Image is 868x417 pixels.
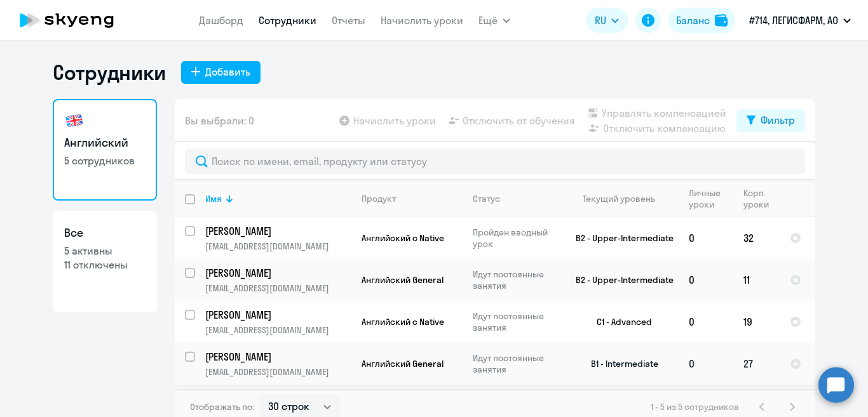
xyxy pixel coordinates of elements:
p: [EMAIL_ADDRESS][DOMAIN_NAME] [205,241,351,252]
button: RU [586,8,628,33]
span: Ещё [478,13,498,28]
td: 0 [679,301,733,343]
a: Дашборд [199,14,243,27]
p: 5 сотрудников [64,154,146,168]
div: Добавить [205,64,250,79]
div: Продукт [362,193,396,204]
img: english [64,110,85,131]
span: Английский General [362,274,444,286]
div: Статус [473,193,500,204]
p: 11 отключены [64,258,146,272]
span: RU [595,13,606,28]
td: 0 [679,259,733,301]
p: Идут постоянные занятия [473,268,560,291]
a: Сотрудники [259,14,316,27]
div: Корп. уроки [743,187,779,210]
a: Начислить уроки [381,14,463,27]
p: Пройден вводный урок [473,227,560,249]
td: 27 [733,343,780,385]
div: Личные уроки [689,187,733,210]
h1: Сотрудники [53,60,166,85]
a: [PERSON_NAME] [205,266,351,280]
p: [PERSON_NAME] [205,266,349,280]
a: [PERSON_NAME] [205,308,351,322]
p: #714, ЛЕГИСФАРМ, АО [749,13,838,28]
span: 1 - 5 из 5 сотрудников [651,401,739,413]
div: Имя [205,193,222,204]
p: [PERSON_NAME] [205,224,349,238]
a: Все5 активны11 отключены [53,211,157,312]
a: [PERSON_NAME] [205,224,351,238]
button: Добавить [181,61,261,84]
button: Балансbalance [668,8,735,33]
td: B2 - Upper-Intermediate [560,217,679,259]
h3: Все [64,225,146,241]
div: Статус [473,193,560,204]
img: balance [715,14,728,27]
td: 19 [733,301,780,343]
td: C1 - Advanced [560,301,679,343]
td: 0 [679,343,733,385]
a: Отчеты [332,14,365,27]
span: Английский General [362,358,444,369]
div: Фильтр [761,112,795,128]
p: [EMAIL_ADDRESS][DOMAIN_NAME] [205,324,351,336]
button: Фильтр [736,109,805,132]
span: Английский с Native [362,232,444,244]
span: Вы выбрали: 0 [185,113,254,128]
p: [PERSON_NAME] [205,308,349,322]
div: Корп. уроки [743,187,769,210]
div: Личные уроки [689,187,721,210]
button: Ещё [478,8,510,33]
div: Продукт [362,193,462,204]
p: [PERSON_NAME] [205,350,349,364]
div: Текущий уровень [571,193,678,204]
div: Текущий уровень [583,193,655,204]
td: B1 - Intermediate [560,343,679,385]
p: Идут постоянные занятия [473,352,560,375]
div: Имя [205,193,351,204]
a: Английский5 сотрудников [53,99,157,201]
span: Английский с Native [362,316,444,328]
a: [PERSON_NAME] [205,350,351,364]
p: [EMAIL_ADDRESS][DOMAIN_NAME] [205,366,351,378]
div: Баланс [676,13,710,28]
span: Отображать по: [190,401,254,413]
p: Идут постоянные занятия [473,310,560,333]
td: 11 [733,259,780,301]
p: [EMAIL_ADDRESS][DOMAIN_NAME] [205,282,351,294]
td: B2 - Upper-Intermediate [560,259,679,301]
td: 32 [733,217,780,259]
p: 5 активны [64,244,146,258]
td: 0 [679,217,733,259]
h3: Английский [64,135,146,151]
input: Поиск по имени, email, продукту или статусу [185,149,805,174]
button: #714, ЛЕГИСФАРМ, АО [743,5,857,36]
